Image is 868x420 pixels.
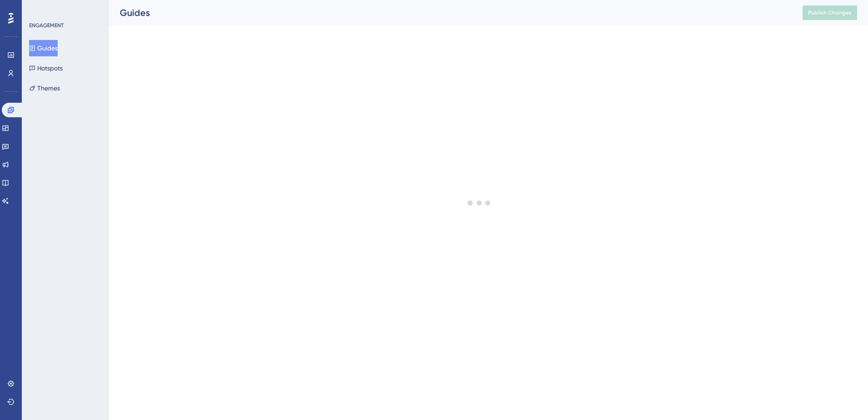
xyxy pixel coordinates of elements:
[29,60,63,76] button: Hotspots
[29,80,60,96] button: Themes
[120,6,780,19] div: Guides
[29,40,58,56] button: Guides
[808,9,852,16] span: Publish Changes
[29,22,64,29] div: ENGAGEMENT
[803,5,857,20] button: Publish Changes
